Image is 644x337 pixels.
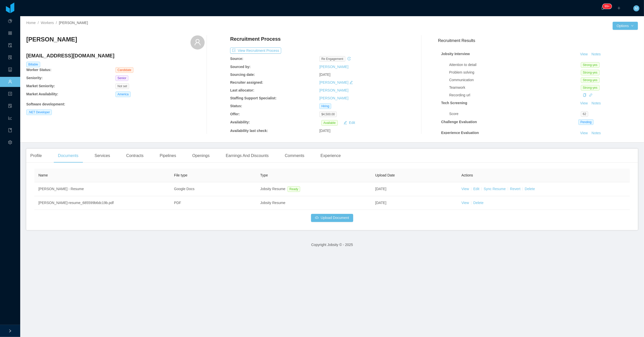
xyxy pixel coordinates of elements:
[8,114,12,124] i: icon: line-chart
[601,6,605,10] i: icon: bell
[473,201,484,205] a: Delete
[449,77,581,83] div: Communication
[578,101,589,105] a: View
[449,70,581,75] div: Problem solving
[510,187,520,191] a: Revert
[54,149,82,163] div: Documents
[589,51,603,57] button: Notes
[578,119,593,125] span: Pending
[319,65,348,69] a: [PERSON_NAME]
[311,214,353,222] button: icon: cloud-uploadUpload Document
[230,48,281,54] button: icon: exportView Recruitment Process
[449,111,581,117] div: Score
[26,102,65,106] b: Software development :
[230,96,277,100] b: Staffing Support Specialist:
[8,16,12,27] a: icon: pie-chart
[375,173,395,177] span: Upload Date
[461,201,469,205] a: View
[581,77,600,83] span: Strong-yes
[484,187,506,191] a: Sync Resume
[38,173,48,177] span: Name
[461,173,473,177] span: Actions
[194,39,201,46] i: icon: user
[20,236,644,254] footer: Copyright Jobsity © - 2025
[230,104,242,108] b: Status:
[115,75,128,81] span: Senior
[8,126,12,136] i: icon: book
[603,4,612,9] sup: 2153
[230,120,250,124] b: Availability:
[34,196,170,210] td: [PERSON_NAME]-resume_685599b6dc19b.pdf
[589,130,603,136] button: Notes
[8,89,12,100] a: icon: profile
[375,201,386,205] span: [DATE]
[349,81,353,84] i: icon: edit
[319,129,330,133] span: [DATE]
[319,56,345,62] span: re engagement
[59,21,88,25] span: [PERSON_NAME]
[230,112,240,116] b: Offer:
[581,62,600,68] span: Strong-yes
[525,187,535,191] a: Delete
[8,102,12,112] i: icon: file-protect
[26,52,205,59] h4: [EMAIL_ADDRESS][DOMAIN_NAME]
[449,85,581,90] div: Teamwork
[319,111,337,117] span: $4,500.00
[347,57,351,60] i: icon: history
[288,186,300,192] span: Ready
[230,57,243,61] b: Source:
[230,35,281,42] h4: Recruitment Process
[188,149,214,163] div: Openings
[589,93,592,97] a: icon: link
[578,131,589,135] a: View
[8,77,12,87] a: icon: user
[230,73,255,77] b: Sourcing date:
[8,138,12,148] i: icon: setting
[8,40,12,51] a: icon: audit
[583,93,586,98] div: Copy
[441,101,467,105] strong: Tech Screening
[38,21,39,25] span: /
[115,67,133,73] span: Candidate
[319,73,330,77] span: [DATE]
[230,65,251,69] b: Sourced by:
[581,111,588,117] span: 62
[26,92,58,96] b: Market Availability:
[90,149,114,163] div: Services
[56,21,57,25] span: /
[617,6,621,10] i: icon: plus
[222,149,273,163] div: Earnings And Discounts
[260,173,268,177] span: Type
[230,80,263,84] b: Recruiter assigned:
[342,120,357,126] button: icon: editEdit
[8,53,12,63] i: icon: solution
[230,88,254,92] b: Last allocator:
[170,182,256,196] td: Google Docs
[174,173,187,177] span: File type
[613,22,638,30] button: Optionsicon: down
[26,21,36,25] a: Home
[441,120,477,124] strong: Challenge Evaluation
[170,196,256,210] td: PDF
[438,37,638,44] h3: Recruitment Results
[319,96,348,100] a: [PERSON_NAME]
[441,52,470,56] strong: Jobsity Interview
[8,28,12,39] a: icon: appstore
[581,70,600,75] span: Strong-yes
[230,49,281,53] a: icon: exportView Recruitment Process
[441,131,479,135] strong: Experience Evaluation
[449,93,581,98] div: Recording url
[260,187,285,191] span: Jobsity Resume
[589,100,603,106] button: Notes
[41,21,54,25] a: Workers
[260,201,285,205] span: Jobsity Resume
[578,52,589,56] a: View
[230,129,268,133] b: Availability last check:
[156,149,180,163] div: Pipelines
[26,149,46,163] div: Profile
[635,5,638,11] span: M
[26,35,77,43] h3: [PERSON_NAME]
[319,88,348,92] a: [PERSON_NAME]
[34,182,170,196] td: [PERSON_NAME] - Resume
